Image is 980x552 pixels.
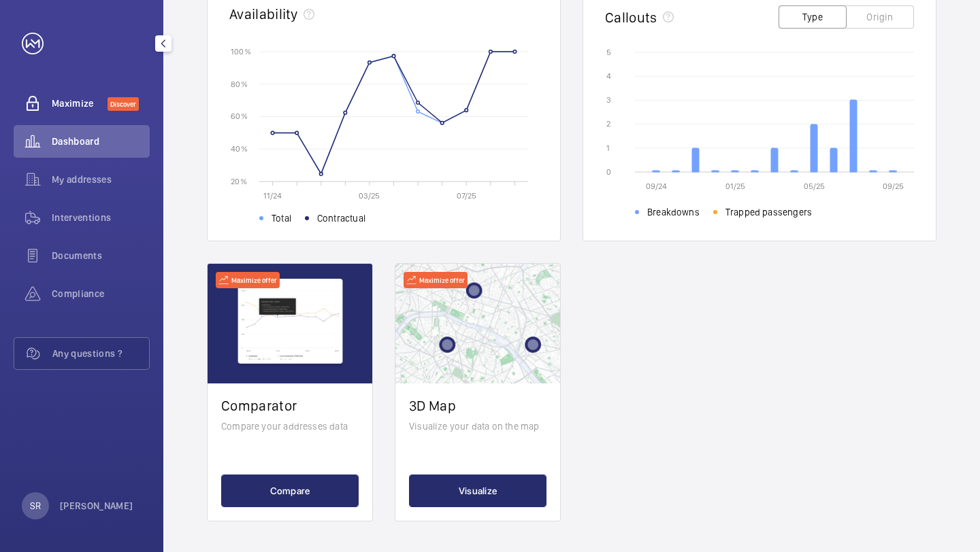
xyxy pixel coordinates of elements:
text: 60 % [231,111,248,121]
span: Contractual [317,211,365,225]
div: Maximize offer [404,272,468,288]
button: Visualize [409,475,546,507]
h2: Callouts [605,9,657,26]
div: Maximize offer [216,272,280,288]
p: Compare your addresses data [221,419,359,433]
p: Visualize your data on the map [409,419,546,433]
text: 20 % [231,176,247,186]
h2: Availability [229,5,298,22]
span: Interventions [52,211,150,224]
h2: 3D Map [409,397,546,414]
text: 1 [606,143,610,153]
text: 05/25 [804,182,825,191]
text: 11/24 [263,191,282,201]
text: 07/25 [457,191,476,201]
span: Trapped passengers [725,205,812,219]
span: My addresses [52,173,150,186]
text: 4 [606,71,611,81]
span: Discover [108,97,139,111]
text: 09/25 [883,182,904,191]
text: 09/24 [646,182,667,191]
span: Breakdowns [647,205,700,219]
p: [PERSON_NAME] [60,499,133,513]
text: 0 [606,167,611,177]
button: Type [779,5,847,29]
text: 03/25 [359,191,380,201]
span: Documents [52,249,150,262]
text: 01/25 [725,182,745,191]
span: Dashboard [52,135,150,148]
span: Total [272,211,291,225]
text: 3 [606,95,611,105]
span: Maximize [52,97,108,110]
text: 5 [606,48,611,57]
text: 100 % [231,46,251,56]
button: Compare [221,475,359,507]
text: 2 [606,119,610,128]
p: SR [30,499,41,513]
span: Any questions ? [52,347,149,360]
span: Compliance [52,287,150,300]
text: 80 % [231,79,248,88]
text: 40 % [231,144,248,154]
button: Origin [846,5,914,29]
h2: Comparator [221,397,359,414]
